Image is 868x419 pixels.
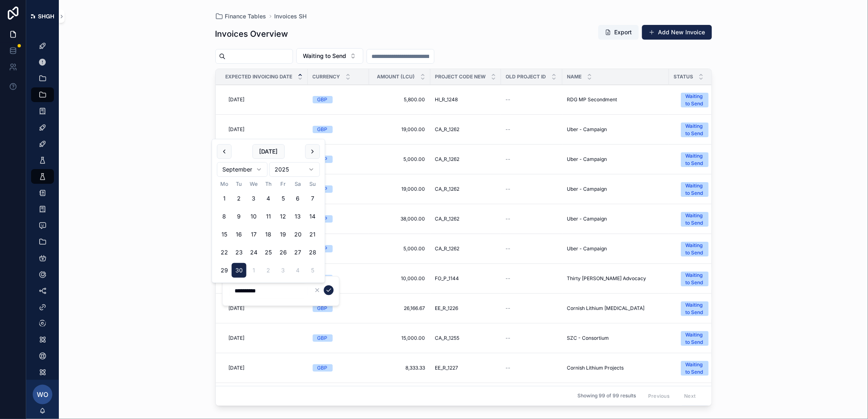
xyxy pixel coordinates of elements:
button: Saturday, 4 October 2025 [291,263,305,278]
button: Friday, 19 September 2025 [276,227,291,242]
a: -- [506,126,557,133]
a: Uber - Campaign [567,186,664,192]
a: Select Button [674,178,725,201]
a: GBP [313,245,364,252]
button: Tuesday, 9 September 2025 [232,209,246,224]
button: Select Button [674,327,725,349]
a: RDG MP Secondment [567,96,664,103]
button: Monday, 29 September 2025 [217,263,232,278]
span: CA_R_1262 [435,126,460,133]
button: Thursday, 25 September 2025 [261,245,276,260]
div: Waiting to Send [686,301,704,316]
span: -- [506,245,511,252]
th: Saturday [291,180,305,188]
a: -- [506,305,557,312]
button: Sunday, 21 September 2025 [305,227,320,242]
a: -- [506,156,557,163]
span: HI_R_1248 [435,96,458,103]
a: 5,000.00 [374,245,425,252]
a: Select Button [674,207,725,230]
span: CA_R_1262 [435,216,460,222]
span: Uber - Campaign [567,186,607,192]
span: Uber - Campaign [567,245,607,252]
span: 5,000.00 [374,156,425,163]
button: Wednesday, 3 September 2025 [246,191,261,206]
span: EE_R_1227 [435,365,459,371]
div: GBP [318,364,328,372]
span: Status [674,74,694,80]
span: 38,000.00 [374,216,425,222]
span: Cornish Lithium Projects [567,365,624,371]
div: Waiting to Send [686,242,704,256]
table: September 2025 [217,180,320,278]
a: Thirty [PERSON_NAME] Advocacy [567,275,664,282]
a: CA_R_1262 [435,156,496,163]
img: App logo [31,14,54,18]
button: Export [598,25,639,40]
a: 19,000.00 [374,186,425,192]
a: FO_P_1144 [435,275,496,282]
button: Add New Invoice [642,25,712,40]
th: Thursday [261,180,276,188]
button: [DATE] [252,144,284,159]
a: Uber - Campaign [567,245,664,252]
span: Finance Tables [225,12,266,20]
div: Waiting to Send [686,152,704,167]
span: WO [37,390,48,399]
a: SZC - Consortium [567,335,664,341]
button: Thursday, 18 September 2025 [261,227,276,242]
span: Uber - Campaign [567,156,607,163]
th: Tuesday [232,180,246,188]
a: 10,000.00 [374,275,425,282]
a: [DATE] [226,361,303,374]
th: Wednesday [246,180,261,188]
span: EE_R_1226 [435,305,459,312]
button: Wednesday, 17 September 2025 [246,227,261,242]
a: GBP [313,126,364,133]
span: Showing 99 of 99 results [577,393,636,399]
a: Select Button [674,118,725,141]
span: Waiting to Send [303,52,347,60]
span: FO_P_1144 [435,275,459,282]
span: -- [506,96,511,103]
a: 8,333.33 [374,365,425,371]
div: scrollable content [26,33,59,380]
button: Wednesday, 10 September 2025 [246,209,261,224]
a: 15,000.00 [374,335,425,341]
button: Thursday, 2 October 2025 [261,263,276,278]
span: [DATE] [229,365,245,371]
th: Monday [217,180,232,188]
span: -- [506,335,511,341]
span: Currency [313,74,340,80]
button: Tuesday, 23 September 2025 [232,245,246,260]
button: Tuesday, 30 September 2025, selected [232,263,246,278]
div: GBP [318,334,328,342]
span: -- [506,186,511,192]
a: CA_R_1262 [435,186,496,192]
button: Sunday, 5 October 2025 [305,263,320,278]
span: -- [506,305,511,312]
div: Waiting to Send [686,182,704,197]
button: Saturday, 27 September 2025 [291,245,305,260]
span: -- [506,156,511,163]
a: 5,800.00 [374,96,425,103]
a: HI_R_1248 [435,96,496,103]
button: Thursday, 11 September 2025 [261,209,276,224]
a: CA_R_1262 [435,126,496,133]
th: Sunday [305,180,320,188]
div: GBP [318,126,328,133]
span: 19,000.00 [374,126,425,133]
button: Sunday, 7 September 2025 [305,191,320,206]
button: Thursday, 4 September 2025 [261,191,276,206]
div: Waiting to Send [686,212,704,227]
span: CA_R_1262 [435,245,460,252]
a: Select Button [674,148,725,171]
a: GBP [313,275,364,282]
a: Invoices SH [275,12,307,20]
div: GBP [318,96,328,103]
a: Cornish Lithium [MEDICAL_DATA] [567,305,664,312]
